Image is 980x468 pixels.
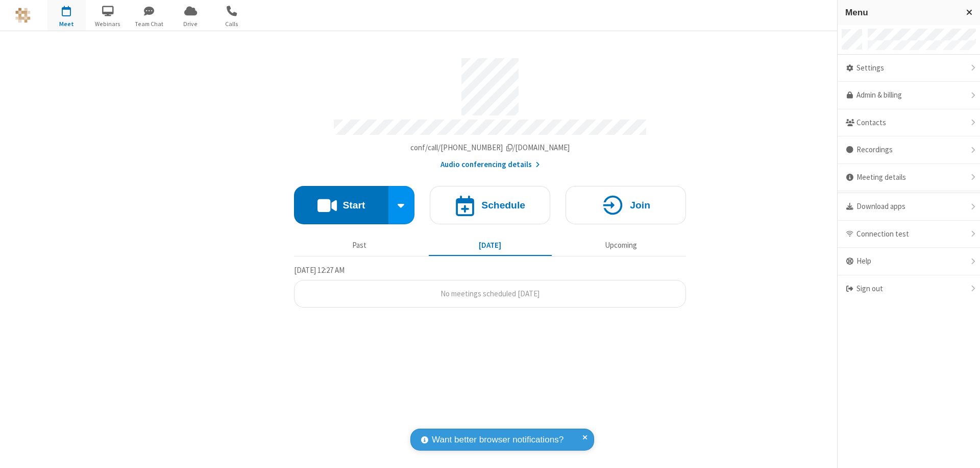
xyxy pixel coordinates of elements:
div: Download apps [838,193,980,221]
div: Sign out [838,275,980,302]
section: Account details [294,51,686,171]
div: Meeting details [838,164,980,192]
span: Drive [171,19,210,29]
span: Team Chat [130,19,168,29]
div: Start conference options [388,186,415,224]
span: Meet [47,19,86,29]
h3: Menu [845,8,957,17]
a: Admin & billing [838,82,980,109]
button: Upcoming [559,236,682,255]
span: Calls [213,19,251,29]
button: Start [294,186,388,224]
span: Copy my meeting room link [410,143,570,152]
button: Join [566,186,686,224]
button: [DATE] [429,236,552,255]
h4: Join [630,200,650,210]
button: Schedule [430,186,550,224]
span: [DATE] 12:27 AM [294,265,345,275]
div: Settings [838,55,980,82]
span: Want better browser notifications? [432,433,563,447]
button: Past [298,236,421,255]
h4: Start [342,200,365,210]
span: Webinars [89,19,127,29]
h4: Schedule [481,200,525,210]
div: Contacts [838,109,980,137]
button: Copy my meeting room linkCopy my meeting room link [410,142,570,154]
img: QA Selenium DO NOT DELETE OR CHANGE [15,8,31,23]
section: Today's Meetings [294,264,686,308]
button: Audio conferencing details [440,159,540,171]
div: Help [838,248,980,275]
div: Recordings [838,136,980,164]
span: No meetings scheduled [DATE] [440,289,540,298]
div: Connection test [838,221,980,248]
